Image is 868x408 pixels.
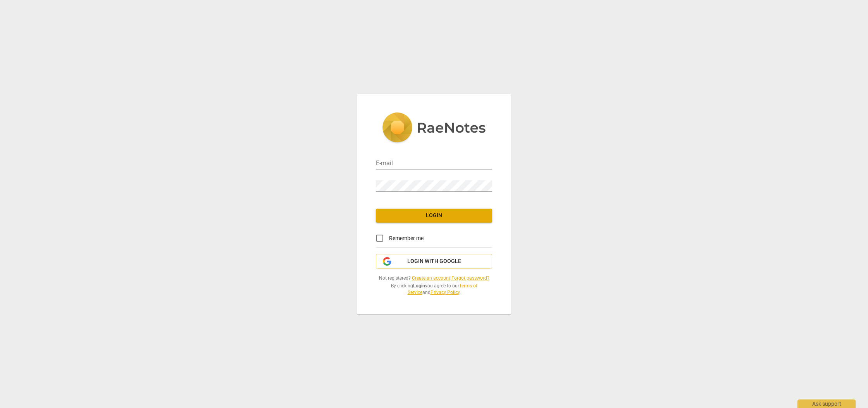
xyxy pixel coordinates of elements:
[407,258,461,265] span: Login with Google
[376,209,492,223] button: Login
[376,254,492,269] button: Login with Google
[376,283,492,296] span: By clicking you agree to our and .
[431,290,460,295] a: Privacy Policy
[382,112,486,144] img: 5ac2273c67554f335776073100b6d88f.svg
[382,212,486,220] span: Login
[408,283,477,295] a: Terms of Service
[413,283,425,289] b: Login
[451,275,489,281] a: Forgot password?
[389,234,424,242] span: Remember me
[412,275,450,281] a: Create an account
[376,275,492,282] span: Not registered? |
[797,399,856,408] div: Ask support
